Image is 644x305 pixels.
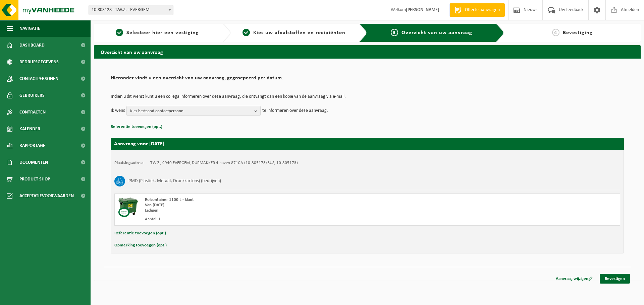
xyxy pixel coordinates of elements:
[114,141,164,147] strong: Aanvraag voor [DATE]
[126,30,199,35] span: Selecteer hier een vestiging
[114,241,167,250] button: Opmerking toevoegen (opt.)
[128,176,221,186] h3: PMD (Plastiek, Metaal, Drankkartons) (bedrijven)
[19,70,58,87] span: Contactpersonen
[89,5,173,15] span: 10-803128 - T.W.Z. - EVERGEM
[118,197,138,217] img: WB-1100-CU.png
[150,160,298,166] td: T.W.Z., 9940 EVERGEM, DURMAKKER 4 haven 8710A (10-805173/BUS, 10-805173)
[126,106,261,116] button: Kies bestaand contactpersoon
[19,137,45,154] span: Rapportage
[130,106,252,116] span: Kies bestaand contactpersoon
[114,161,144,165] strong: Plaatsingsadres:
[111,123,162,131] button: Referentie toevoegen (opt.)
[391,29,398,36] span: 3
[19,54,59,70] span: Bedrijfsgegevens
[449,3,505,17] a: Offerte aanvragen
[19,87,45,104] span: Gebruikers
[243,29,250,36] span: 2
[253,30,345,35] span: Kies uw afvalstoffen en recipiënten
[552,29,559,36] span: 4
[19,20,40,37] span: Navigatie
[600,274,630,284] a: Bevestigen
[406,7,439,12] strong: [PERSON_NAME]
[145,198,194,202] span: Rolcontainer 1100 L - klant
[401,30,472,35] span: Overzicht van uw aanvraag
[19,121,40,137] span: Kalender
[116,29,123,36] span: 1
[111,94,624,99] p: Indien u dit wenst kunt u een collega informeren over deze aanvraag, die ontvangt dan een kopie v...
[111,106,125,116] p: Ik wens
[19,187,74,204] span: Acceptatievoorwaarden
[262,106,328,116] p: te informeren over deze aanvraag.
[19,171,50,187] span: Product Shop
[89,5,173,15] span: 10-803128 - T.W.Z. - EVERGEM
[463,7,501,13] span: Offerte aanvragen
[234,29,354,37] a: 2Kies uw afvalstoffen en recipiënten
[19,104,46,121] span: Contracten
[145,217,394,222] div: Aantal: 1
[94,45,641,58] h2: Overzicht van uw aanvraag
[111,75,624,84] h2: Hieronder vindt u een overzicht van uw aanvraag, gegroepeerd per datum.
[145,203,164,207] strong: Van [DATE]
[114,229,166,238] button: Referentie toevoegen (opt.)
[97,29,217,37] a: 1Selecteer hier een vestiging
[19,154,48,171] span: Documenten
[145,208,394,213] div: Ledigen
[19,37,45,54] span: Dashboard
[551,274,598,284] a: Aanvraag wijzigen
[563,30,593,35] span: Bevestiging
